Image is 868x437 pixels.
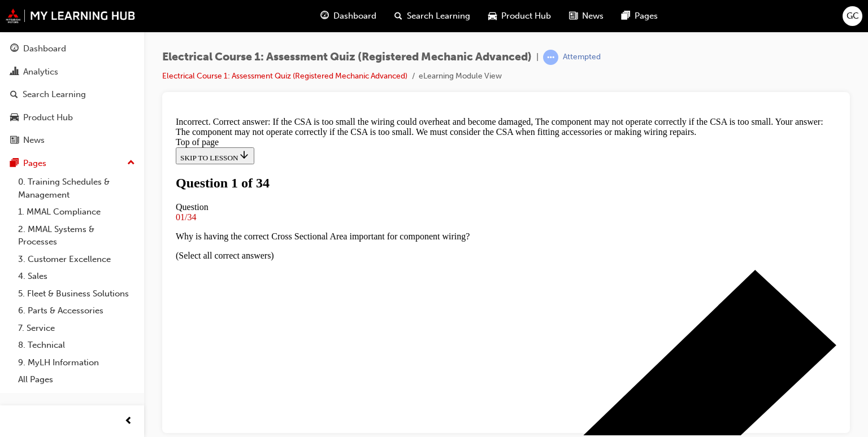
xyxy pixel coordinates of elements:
a: 2. MMAL Systems & Processes [14,221,140,251]
a: Electrical Course 1: Assessment Quiz (Registered Mechanic Advanced) [162,71,407,81]
h1: Question 1 of 34 [5,63,665,78]
a: 9. MyLH Information [14,354,140,372]
span: car-icon [10,113,19,123]
button: Pages [5,153,140,174]
button: GC [843,6,862,26]
span: news-icon [569,9,578,23]
span: Search Learning [407,10,470,23]
a: Dashboard [5,38,140,59]
a: 8. Technical [14,337,140,354]
div: News [23,134,45,147]
div: 01/34 [5,100,665,110]
button: DashboardAnalyticsSearch LearningProduct HubNews [5,36,140,153]
span: search-icon [10,90,18,100]
span: search-icon [394,9,402,23]
a: guage-iconDashboard [311,5,385,28]
div: Search Learning [23,88,86,101]
span: guage-icon [320,9,329,23]
a: search-iconSearch Learning [385,5,479,28]
span: Product Hub [501,10,551,23]
div: Question [5,90,665,100]
a: Analytics [5,62,140,82]
a: news-iconNews [560,5,613,28]
span: Pages [635,10,658,23]
span: prev-icon [124,414,133,429]
a: 7. Service [14,320,140,337]
span: SKIP TO LESSON [9,41,79,50]
div: Dashboard [23,42,66,55]
div: Attempted [563,52,601,63]
span: | [536,51,539,64]
span: guage-icon [10,44,19,54]
a: 0. Training Schedules & Management [14,173,140,203]
a: All Pages [14,371,140,388]
span: GC [847,10,859,23]
a: 6. Parts & Accessories [14,302,140,320]
div: Top of page [5,25,665,35]
span: News [582,10,604,23]
span: up-icon [127,156,135,171]
span: chart-icon [10,67,19,77]
a: car-iconProduct Hub [479,5,560,28]
span: car-icon [488,9,497,23]
div: Pages [23,157,46,170]
a: Product Hub [5,107,140,128]
button: SKIP TO LESSON [5,35,83,52]
div: Analytics [23,65,58,78]
a: pages-iconPages [613,5,667,28]
img: mmal [6,8,136,23]
a: 3. Customer Excellence [14,251,140,268]
a: 5. Fleet & Business Solutions [14,285,140,303]
p: (Select all correct answers) [5,138,665,148]
div: Incorrect. Correct answer: If the CSA is too small the wiring could overheat and become damaged, ... [5,5,665,25]
div: Product Hub [23,111,73,124]
span: learningRecordVerb_ATTEMPT-icon [543,50,558,65]
li: eLearning Module View [419,70,502,83]
a: 1. MMAL Compliance [14,203,140,221]
p: Why is having the correct Cross Sectional Area important for component wiring? [5,119,665,129]
a: News [5,130,140,151]
span: pages-icon [622,9,630,23]
span: Electrical Course 1: Assessment Quiz (Registered Mechanic Advanced) [162,51,532,64]
span: pages-icon [10,159,19,169]
span: Dashboard [333,10,376,23]
a: 4. Sales [14,268,140,285]
span: news-icon [10,136,19,146]
a: Search Learning [5,84,140,105]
